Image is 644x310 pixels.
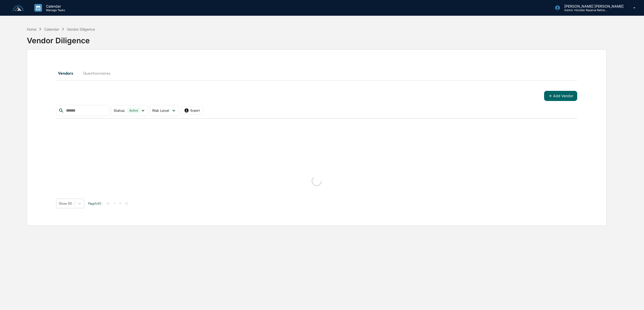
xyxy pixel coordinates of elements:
[42,8,68,12] p: Manage Tasks
[44,27,59,31] div: Calendar
[127,108,140,113] div: Active
[544,91,577,101] button: Add Vendor
[56,67,79,79] button: Vendors
[123,201,129,205] button: >|
[42,4,68,8] p: Calendar
[114,108,125,113] span: Status :
[88,201,101,205] span: Page 1 of 0
[79,67,115,79] button: Questionnaires
[152,108,169,113] span: Risk Level
[112,201,117,205] button: <
[27,27,36,31] div: Home
[118,201,123,205] button: >
[27,32,606,45] div: Vendor Diligence
[560,8,607,12] p: Admin • Golden Reserve Retirement
[67,27,95,31] div: Vendor Diligence
[12,5,24,11] img: logo
[181,107,203,115] button: Export
[105,201,111,205] button: |<
[560,4,626,8] p: [PERSON_NAME] [PERSON_NAME]
[56,67,577,79] div: secondary tabs example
